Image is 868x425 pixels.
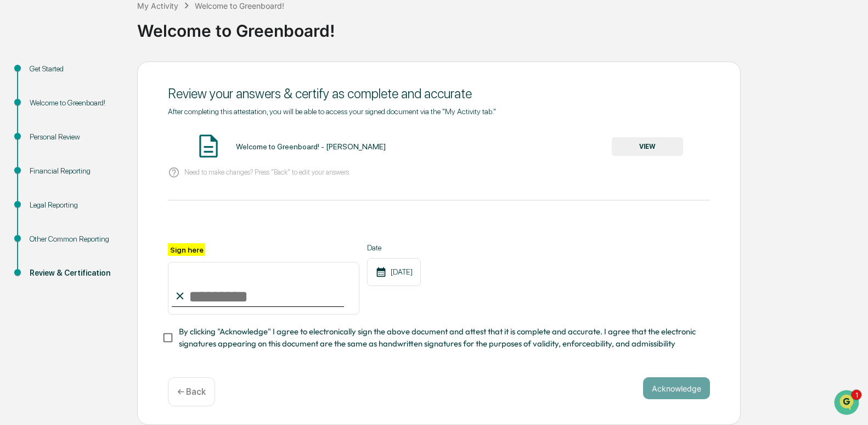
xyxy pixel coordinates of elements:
button: Acknowledge [643,377,710,399]
div: 🔎 [11,217,20,226]
img: 1746055101610-c473b297-6a78-478c-a979-82029cc54cd1 [11,84,31,104]
div: Welcome to Greenboard! [195,1,284,10]
label: Date [367,243,421,252]
span: • [91,149,95,158]
div: Review & Certification [30,267,120,279]
span: By clicking "Acknowledge" I agree to electronically sign the above document and attest that it is... [179,326,701,350]
div: Legal Reporting [30,199,120,211]
span: After completing this attestation, you will be able to access your signed document via the "My Ac... [168,107,496,116]
div: Welcome to Greenboard! - [PERSON_NAME] [236,142,386,151]
button: See all [170,120,200,133]
div: My Activity [137,1,178,10]
div: Past conversations [11,122,74,131]
div: Get Started [30,63,120,75]
img: 8933085812038_c878075ebb4cc5468115_72.jpg [23,84,43,104]
label: Sign here [168,243,205,256]
div: Welcome to Greenboard! [137,12,863,41]
span: Preclearance [22,195,71,206]
div: [DATE] [367,258,421,286]
div: We're available if you need us! [49,95,151,104]
img: Jack Rasmussen [11,139,29,156]
div: Review your answers & certify as complete and accurate [168,86,710,102]
div: Welcome to Greenboard! [30,97,120,109]
a: 🔎Data Lookup [7,211,74,231]
iframe: Open customer support [833,389,863,418]
p: ← Back [177,387,206,397]
span: Attestations [91,195,136,206]
div: Start new chat [49,84,180,95]
a: Powered byPylon [77,242,133,251]
button: Start new chat [187,87,200,100]
button: VIEW [612,137,683,156]
img: Document Icon [195,132,222,160]
div: 🖐️ [11,196,20,205]
div: Personal Review [30,131,120,143]
div: 🗄️ [80,196,88,205]
div: Financial Reporting [30,165,120,177]
p: How can we help? [11,23,200,41]
span: Sep 12 [97,149,120,158]
span: [PERSON_NAME] [34,149,89,158]
a: 🗄️Attestations [75,191,140,210]
img: 1746055101610-c473b297-6a78-478c-a979-82029cc54cd1 [22,150,31,159]
a: 🖐️Preclearance [7,191,75,210]
span: Data Lookup [22,216,69,227]
p: Need to make changes? Press "Back" to edit your answers [184,168,349,176]
div: Other Common Reporting [30,233,120,245]
span: Pylon [109,243,133,251]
